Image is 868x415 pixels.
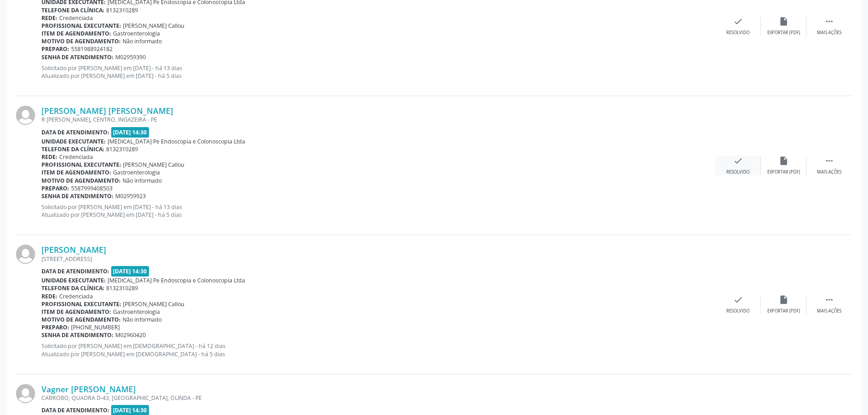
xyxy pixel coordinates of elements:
[824,295,834,305] i: 
[779,295,789,305] i: insert_drive_file
[111,127,149,138] span: [DATE] 14:30
[726,30,750,36] div: Resolvido
[41,177,121,184] b: Motivo de agendamento:
[817,30,842,36] div: Mais ações
[71,184,113,192] span: 5587999408503
[726,308,750,314] div: Resolvido
[41,384,136,394] a: Vagner [PERSON_NAME]
[41,22,121,30] b: Profissional executante:
[106,145,138,153] span: 8132310289
[41,64,715,80] p: Solicitado por [PERSON_NAME] em [DATE] - há 13 dias Atualizado por [PERSON_NAME] em [DATE] - há 5...
[108,277,245,284] span: [MEDICAL_DATA] Pe Endoscopia e Colonoscopia Ltda
[817,308,842,314] div: Mais ações
[59,292,93,300] span: Credenciada
[733,156,743,166] i: check
[41,316,121,323] b: Motivo de agendamento:
[41,284,104,292] b: Telefone da clínica:
[16,106,35,125] img: img
[123,22,185,30] span: [PERSON_NAME] Callou
[41,184,69,192] b: Preparo:
[41,331,113,339] b: Senha de atendimento:
[41,153,57,161] b: Rede:
[41,323,69,331] b: Preparo:
[108,138,245,145] span: [MEDICAL_DATA] Pe Endoscopia e Colonoscopia Ltda
[123,300,185,308] span: [PERSON_NAME] Callou
[71,323,120,331] span: [PHONE_NUMBER]
[41,292,57,300] b: Rede:
[113,169,160,176] span: Gastroenterologia
[106,284,138,292] span: 8132310289
[779,156,789,166] i: insert_drive_file
[41,6,104,14] b: Telefone da clínica:
[41,394,715,402] div: CABROBO, QUADRA D-43, [GEOGRAPHIC_DATA], OLINDA - PE
[41,45,69,53] b: Preparo:
[41,308,111,316] b: Item de agendamento:
[41,53,113,61] b: Senha de atendimento:
[41,277,106,284] b: Unidade executante:
[41,145,104,153] b: Telefone da clínica:
[767,30,800,36] div: Exportar (PDF)
[41,161,121,169] b: Profissional executante:
[41,192,113,200] b: Senha de atendimento:
[733,16,743,26] i: check
[41,406,109,414] b: Data de atendimento:
[123,161,185,169] span: [PERSON_NAME] Callou
[41,255,715,263] div: [STREET_ADDRESS]
[41,245,106,255] a: [PERSON_NAME]
[41,106,173,116] a: [PERSON_NAME] [PERSON_NAME]
[41,169,111,176] b: Item de agendamento:
[41,138,106,145] b: Unidade executante:
[41,300,121,308] b: Profissional executante:
[41,203,715,219] p: Solicitado por [PERSON_NAME] em [DATE] - há 13 dias Atualizado por [PERSON_NAME] em [DATE] - há 5...
[779,16,789,26] i: insert_drive_file
[817,169,842,175] div: Mais ações
[113,308,160,316] span: Gastroenterologia
[106,6,138,14] span: 8132310289
[733,295,743,305] i: check
[41,128,109,136] b: Data de atendimento:
[59,153,93,161] span: Credenciada
[71,45,113,53] span: 5581988924182
[16,245,35,264] img: img
[41,37,121,45] b: Motivo de agendamento:
[824,156,834,166] i: 
[41,342,715,358] p: Solicitado por [PERSON_NAME] em [DEMOGRAPHIC_DATA] - há 12 dias Atualizado por [PERSON_NAME] em [...
[123,37,162,45] span: Não informado
[726,169,750,175] div: Resolvido
[113,30,160,37] span: Gastroenterologia
[767,169,800,175] div: Exportar (PDF)
[41,116,715,123] div: R [PERSON_NAME], CENTRO, INGAZEIRA - PE
[111,266,149,277] span: [DATE] 14:30
[41,30,111,37] b: Item de agendamento:
[115,192,146,200] span: M02959923
[123,316,162,323] span: Não informado
[16,384,35,403] img: img
[115,53,146,61] span: M02959390
[41,14,57,22] b: Rede:
[41,267,109,275] b: Data de atendimento:
[123,177,162,184] span: Não informado
[115,331,146,339] span: M02960420
[824,16,834,26] i: 
[767,308,800,314] div: Exportar (PDF)
[59,14,93,22] span: Credenciada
